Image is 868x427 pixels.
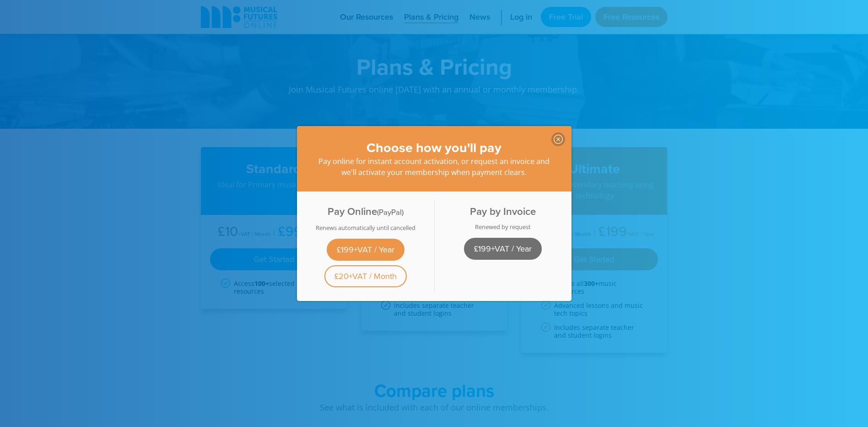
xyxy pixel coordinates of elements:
a: £199+VAT / Year [464,238,542,260]
div: Renewed by request [440,223,566,230]
p: Pay online for instant account activation, or request an invoice and we'll activate your membersh... [315,156,553,178]
a: £199+VAT / Year [327,239,404,261]
div: Renews automatically until cancelled [302,224,429,231]
h4: Pay by Invoice [440,205,566,218]
span: (PayPal) [377,207,404,218]
h4: Pay Online [302,205,429,219]
h3: Choose how you'll pay [315,140,553,156]
a: £20+VAT / Month [324,265,407,287]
